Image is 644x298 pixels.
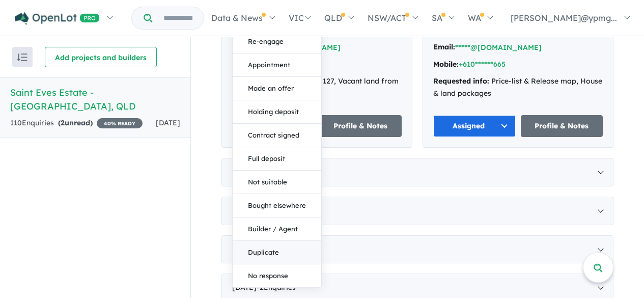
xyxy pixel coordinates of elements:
strong: Requested info: [433,76,489,86]
img: sort.svg [17,53,27,61]
div: [DATE] [221,158,613,186]
button: Assigned [433,115,516,137]
button: Add projects and builders [45,47,157,67]
button: Contract signed [233,124,321,147]
span: [PERSON_NAME]@ypmg... [511,13,617,23]
strong: ( unread) [58,118,93,127]
div: Price-list & Release map, House & land packages [433,75,603,100]
button: Made an offer [233,77,321,100]
a: Profile & Notes [521,115,603,137]
h5: Saint Eves Estate - [GEOGRAPHIC_DATA] , QLD [10,86,180,113]
button: Holding deposit [233,100,321,124]
button: Full deposit [233,147,321,171]
input: Try estate name, suburb, builder or developer [154,7,202,29]
img: Openlot PRO Logo White [15,12,100,25]
span: [DATE] [156,118,180,127]
button: No response [233,264,321,287]
span: 2 [61,118,65,127]
div: [DATE] [221,235,613,264]
strong: Mobile: [433,60,459,69]
button: Duplicate [233,241,321,264]
button: Not suitable [233,171,321,194]
button: Builder / Agent [233,218,321,241]
a: Profile & Notes [320,115,402,137]
button: Re-engage [233,30,321,53]
div: [DATE] [221,197,613,225]
strong: Email: [433,42,455,51]
button: Appointment [233,53,321,77]
div: 110 Enquir ies [10,117,143,129]
button: Bought elsewhere [233,194,321,218]
span: 40 % READY [97,118,143,128]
